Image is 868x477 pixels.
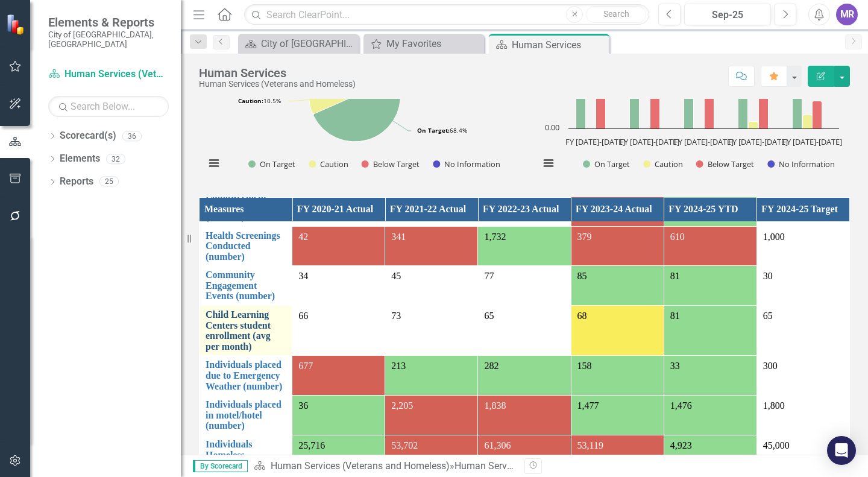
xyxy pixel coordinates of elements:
a: Individuals placed due to Emergency Weather (number) [206,359,286,391]
button: Show On Target [248,159,295,170]
a: Community Engagement Events (number) [206,270,286,302]
input: Search Below... [48,96,169,117]
text: FY [DATE]-[DATE] [782,136,842,147]
input: Search ClearPoint... [244,4,649,25]
button: View chart menu, Monthly Performance [206,155,222,172]
a: My Favorites [366,36,481,51]
button: Show No Information [433,159,500,170]
button: View chart menu, Year Over Year Performance [540,155,557,172]
span: 1,732 [484,232,506,242]
div: Open Intercom Messenger [827,436,856,465]
span: 66 [298,311,308,321]
span: 34 [298,271,308,281]
g: Caution, bar series 2 of 4 with 5 bars. [588,115,813,128]
td: Double-Click to Edit Right Click for Context Menu [200,306,292,356]
span: 53,702 [391,440,418,450]
div: 32 [106,154,125,164]
span: 53,119 [577,440,603,450]
span: Elements & Reports [48,15,169,30]
span: 379 [577,232,592,242]
path: FY 2021-2022, 6. Below Target. [650,87,660,128]
span: 81 [670,271,680,281]
td: Double-Click to Edit Right Click for Context Menu [200,266,292,306]
span: 158 [577,361,592,371]
span: 61,306 [484,440,511,450]
span: Search [603,9,629,19]
text: FY [DATE]-[DATE] [674,136,734,147]
span: 1,838 [484,400,506,411]
text: FY [DATE]-[DATE] [728,136,788,147]
span: 25,716 [298,440,325,450]
span: 65 [763,311,773,321]
img: ClearPoint Strategy [6,13,27,34]
tspan: On Target: [417,126,450,134]
span: 1,476 [670,400,692,411]
span: 300 [763,361,778,371]
tspan: Caution: [238,96,263,105]
a: Child Learning Centers student enrollment (avg per month) [206,309,286,352]
span: 1,000 [763,232,785,242]
path: FY 2022-2023, 6. Below Target. [705,87,714,128]
a: Scorecard(s) [60,129,116,143]
text: 0.00 [545,122,559,133]
span: 2,205 [391,400,413,411]
div: » [254,460,515,473]
span: 1,800 [763,400,785,411]
a: Human Services (Veterans and Homeless) [271,460,450,472]
span: 45,000 [763,440,790,450]
span: By Scorecard [193,460,248,472]
span: 33 [670,361,680,371]
button: MR [836,4,858,25]
path: On Target, 13. [313,50,401,142]
button: Show On Target [583,159,630,170]
span: 81 [670,311,680,321]
button: Search [586,6,646,23]
span: 341 [391,232,406,242]
button: Show Below Target [696,159,755,170]
path: FY 2024-2025, 2. Caution. [803,115,813,128]
div: Human Services [512,37,606,52]
span: 73 [391,311,401,321]
span: 610 [670,232,685,242]
button: Sep-25 [684,4,771,25]
text: Caution [320,159,348,169]
button: Show Caution [643,159,682,170]
a: Human Services (Veterans and Homeless) [48,68,169,81]
div: Human Services (Veterans and Homeless) [199,80,356,89]
td: Double-Click to Edit Right Click for Context Menu [200,226,292,266]
a: Individuals placed in motel/hotel (number) [206,399,286,431]
div: Human Services [199,66,356,80]
div: Sep-25 [688,8,767,22]
text: No Information [444,159,500,169]
span: 65 [484,311,494,321]
td: Double-Click to Edit [756,306,849,356]
path: Caution, 2. [309,85,355,114]
path: FY 2023-2024, 1. Caution. [749,121,758,128]
text: Caution [655,159,683,169]
div: City of [GEOGRAPHIC_DATA] [261,36,356,51]
button: Show Below Target [362,159,420,170]
span: 77 [484,271,494,281]
td: Double-Click to Edit [756,226,849,266]
span: 4,923 [670,440,692,450]
a: Health Screenings Conducted (number) [206,230,286,262]
td: Double-Click to Edit [756,356,849,396]
text: FY [DATE]-[DATE] [620,136,679,147]
button: Show Caution [309,159,348,170]
span: 1,477 [577,400,599,411]
span: 45 [391,271,401,281]
a: City of [GEOGRAPHIC_DATA] [241,36,356,51]
text: Below Target [373,159,420,169]
path: FY 2024-2025, 4. Below Target. [813,101,822,128]
small: City of [GEOGRAPHIC_DATA], [GEOGRAPHIC_DATA] [48,30,169,49]
button: Show No Information [767,159,834,170]
text: 10.5% [238,96,281,105]
text: 68.4% [417,126,467,134]
span: 30 [763,271,773,281]
span: 42 [298,232,308,242]
text: Below Target [708,159,754,169]
div: 25 [99,177,119,187]
span: 85 [577,271,587,281]
a: Elements [60,152,100,166]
